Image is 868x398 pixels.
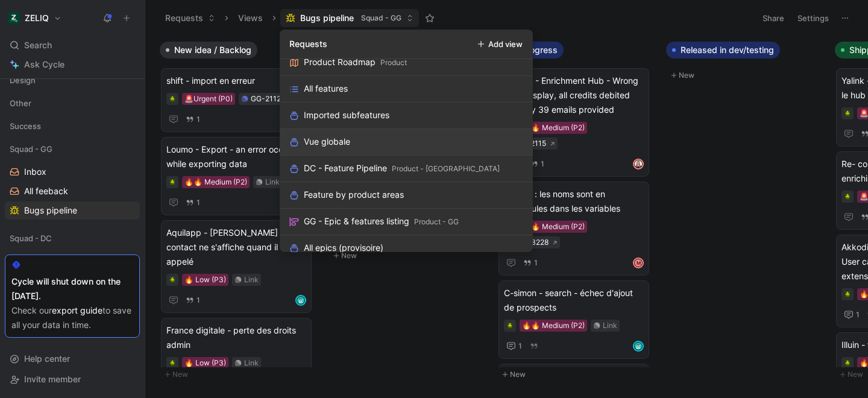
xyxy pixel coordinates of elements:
div: All features [304,81,348,96]
div: Product - [GEOGRAPHIC_DATA] [392,163,500,175]
div: Feature by product areas [304,188,404,202]
div: All epics (provisoire) [304,241,383,255]
div: Product - GG [414,216,459,228]
div: Imported subfeatures [304,108,389,122]
div: DC - Feature Pipeline [304,161,387,175]
div: Product [380,57,407,69]
div: Vue globale [304,134,350,149]
div: Requests [289,37,327,51]
a: Vue globale [280,129,533,156]
a: GG - Epic & features listingProduct - GG [280,209,533,235]
a: DC - Feature PipelineProduct - [GEOGRAPHIC_DATA] [280,156,533,182]
a: All features [280,76,533,103]
button: Add view [472,36,528,52]
a: Feature by product areas [280,182,533,209]
a: Product RoadmapProduct [280,49,533,76]
div: GG - Epic & features listing [304,214,409,229]
div: Product Roadmap [304,55,376,69]
a: Imported subfeatures [280,103,533,129]
a: All epics (provisoire) [280,235,533,262]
